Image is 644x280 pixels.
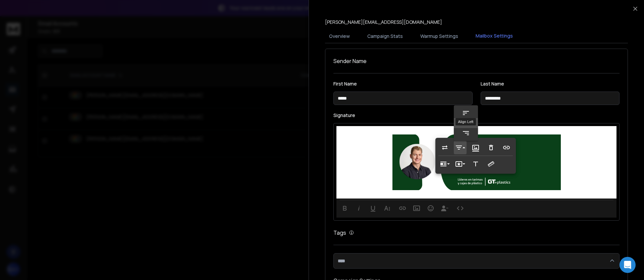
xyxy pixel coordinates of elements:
button: Italic (⌘I) [353,202,365,215]
h1: Tags [333,229,346,237]
button: Mailbox Settings [472,29,517,44]
div: Align Left [455,118,476,125]
button: Insert Link (⌘K) [396,202,409,215]
button: Insert Unsubscribe Link [438,202,451,215]
div: Open Intercom Messenger [620,257,636,273]
label: Last Name [481,81,620,86]
p: [PERSON_NAME][EMAIL_ADDRESS][DOMAIN_NAME] [325,19,442,25]
button: Bold (⌘B) [338,202,351,215]
button: Warmup Settings [416,29,462,44]
button: More Text [381,202,393,215]
button: Code View [454,202,467,215]
h1: Sender Name [333,57,620,65]
button: Display [438,157,451,171]
label: Signature [333,113,620,118]
button: Campaign Stats [363,29,407,44]
button: Underline (⌘U) [367,202,379,215]
button: Overview [325,29,354,44]
button: Style [454,157,467,171]
label: First Name [333,81,473,86]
